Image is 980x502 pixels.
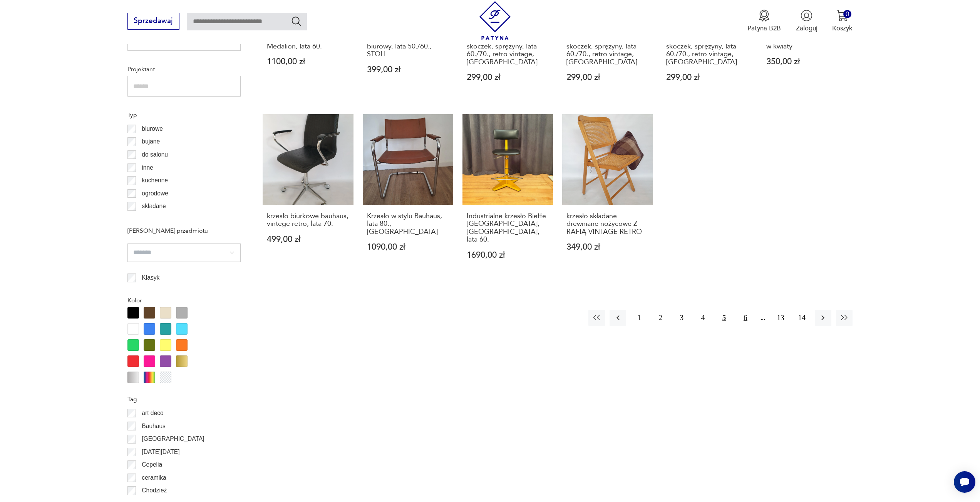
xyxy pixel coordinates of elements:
[142,137,160,147] p: bujane
[142,214,161,224] p: taboret
[127,394,241,404] p: Tag
[467,35,549,66] h3: krzesło drewniane w stylu skoczek, sprężyny, lata 60./70., retro vintage, [GEOGRAPHIC_DATA]
[142,175,168,185] p: kuchenne
[142,201,166,211] p: składane
[363,114,453,277] a: Krzesło w stylu Bauhaus, lata 80., WłochyKrzesło w stylu Bauhaus, lata 80., [GEOGRAPHIC_DATA]1090...
[747,10,781,33] a: Ikona medaluPatyna B2B
[566,73,649,82] p: 299,00 zł
[758,10,770,22] img: Ikona medalu
[127,295,241,305] p: Kolor
[566,212,649,236] h3: krzesło składane drewniane nożycowe Z RAFIĄ VINTAGE RETRO
[794,310,810,326] button: 14
[467,212,549,244] h3: Industrialne krzesło Bieffe [GEOGRAPHIC_DATA], [GEOGRAPHIC_DATA], lata 60.
[566,243,649,251] p: 349,00 zł
[716,310,732,326] button: 5
[267,212,349,228] h3: krzesło biurkowe bauhaus, vintege retro, lata 70.
[796,10,818,33] button: Zaloguj
[801,10,812,22] img: Ikonka użytkownika
[832,24,853,33] p: Koszyk
[267,235,349,243] p: 499,00 zł
[142,473,166,483] p: ceramika
[737,310,754,326] button: 6
[843,10,851,18] div: 0
[142,273,159,283] p: Klasyk
[127,226,241,236] p: [PERSON_NAME] przedmiotu
[832,10,853,33] button: 0Koszyk
[666,73,749,82] p: 299,00 zł
[462,114,553,277] a: Industrialne krzesło Bieffe Padova, Włochy, lata 60.Industrialne krzesło Bieffe [GEOGRAPHIC_DATA]...
[367,243,449,251] p: 1090,00 zł
[566,35,649,66] h3: krzesło drewniane w stylu skoczek, sprężyny, lata 60./70., retro vintage, [GEOGRAPHIC_DATA]
[954,471,975,493] iframe: Smartsupp widget button
[263,114,353,277] a: krzesło biurkowe bauhaus, vintege retro, lata 70.krzesło biurkowe bauhaus, vintege retro, lata 70...
[772,310,789,326] button: 13
[142,485,167,495] p: Chodzież
[695,310,711,326] button: 4
[267,35,349,50] h3: Krzesło designerskie Medalion, lata 60.
[142,460,162,470] p: Cepelia
[673,310,690,326] button: 3
[267,58,349,66] p: 1100,00 zł
[747,24,781,33] p: Patyna B2B
[666,35,749,66] h3: krzesło drewniane w stylu skoczek, sprężyny, lata 60./70., retro vintage, [GEOGRAPHIC_DATA]
[142,421,166,431] p: Bauhaus
[127,64,241,74] p: Projektant
[467,73,549,82] p: 299,00 zł
[836,10,848,22] img: Ikona koszyka
[142,447,179,457] p: [DATE][DATE]
[652,310,668,326] button: 2
[291,15,302,27] button: Szukaj
[142,408,163,418] p: art deco
[367,35,449,58] h3: krzesło / hoker / stołek biurowy, lata 50./60., STOLL
[142,124,163,134] p: biurowe
[127,18,179,25] a: Sprzedawaj
[766,58,849,66] p: 350,00 zł
[766,35,849,50] h3: Podnóżek PRL, tapicerka w kwiaty
[562,114,653,277] a: krzesło składane drewniane nożycowe Z RAFIĄ VINTAGE RETROkrzesło składane drewniane nożycowe Z RA...
[127,13,179,30] button: Sprzedawaj
[631,310,647,326] button: 1
[796,24,818,33] p: Zaloguj
[142,434,204,444] p: [GEOGRAPHIC_DATA]
[142,188,168,198] p: ogrodowe
[367,66,449,74] p: 399,00 zł
[467,251,549,259] p: 1690,00 zł
[127,110,241,120] p: Typ
[142,163,153,173] p: inne
[747,10,781,33] button: Patyna B2B
[476,1,514,40] img: Patyna - sklep z meblami i dekoracjami vintage
[367,212,449,236] h3: Krzesło w stylu Bauhaus, lata 80., [GEOGRAPHIC_DATA]
[142,150,168,160] p: do salonu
